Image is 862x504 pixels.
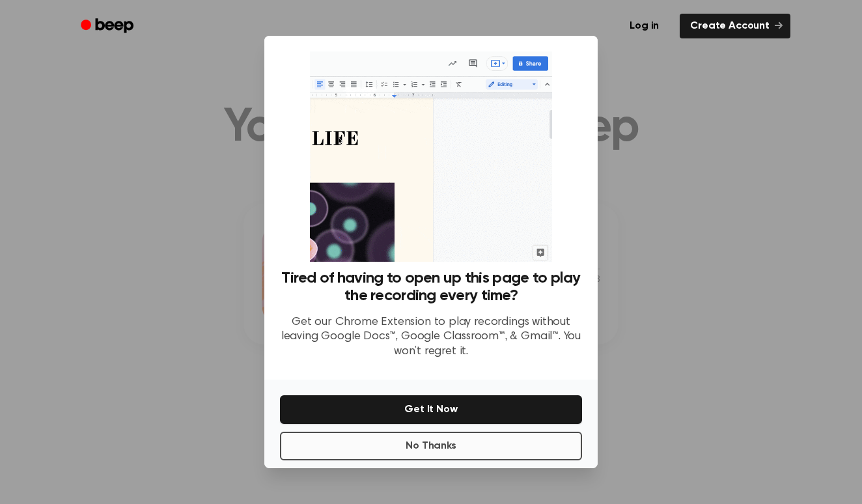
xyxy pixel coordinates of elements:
a: Log in [617,11,672,41]
button: Get It Now [280,395,582,424]
img: Beep extension in action [310,51,551,262]
p: Get our Chrome Extension to play recordings without leaving Google Docs™, Google Classroom™, & Gm... [280,315,582,359]
button: No Thanks [280,432,582,460]
h3: Tired of having to open up this page to play the recording every time? [280,270,582,305]
a: Beep [72,14,145,39]
a: Create Account [680,14,790,38]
